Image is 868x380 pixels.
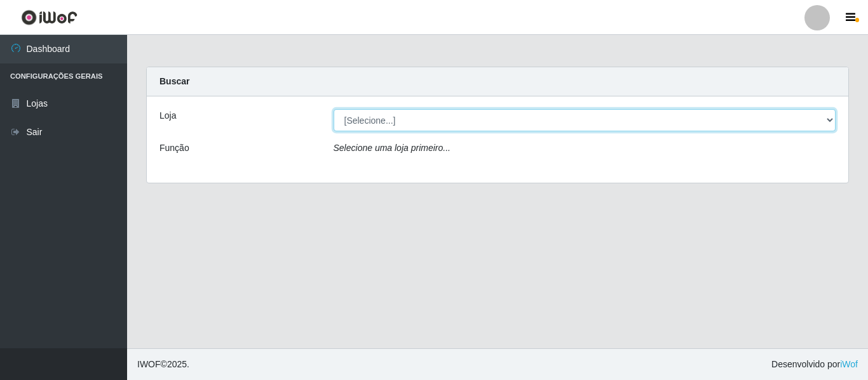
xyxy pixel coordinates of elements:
[21,10,78,25] img: CoreUI Logo
[159,141,189,155] label: Função
[137,358,189,371] span: © 2025 .
[159,76,189,86] strong: Buscar
[334,143,451,153] i: Selecione uma loja primeiro...
[840,359,858,369] a: iWof
[771,358,858,371] span: Desenvolvido por
[159,109,176,122] label: Loja
[137,359,161,369] span: IWOF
